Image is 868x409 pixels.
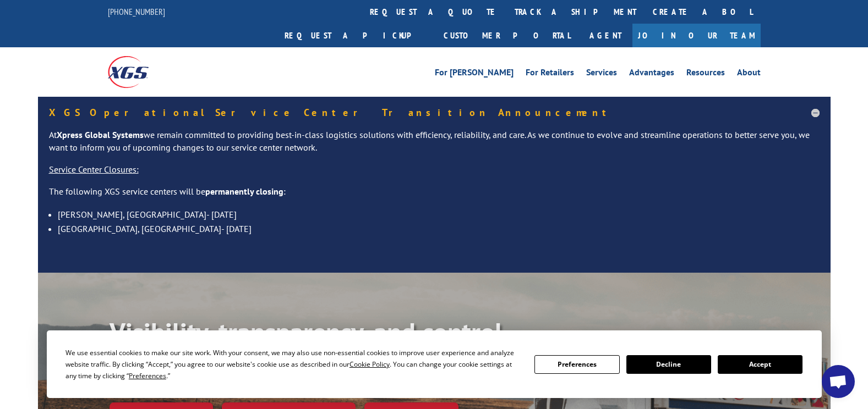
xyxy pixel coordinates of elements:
[65,347,521,382] div: We use essential cookies to make our site work. With your consent, we may also use non-essential ...
[49,108,820,118] h5: XGS Operational Service Center Transition Announcement
[578,24,632,47] a: Agent
[626,355,711,374] button: Decline
[435,68,514,80] a: For [PERSON_NAME]
[205,186,283,197] strong: permanently closing
[58,222,820,236] li: [GEOGRAPHIC_DATA], [GEOGRAPHIC_DATA]- [DATE]
[526,68,574,80] a: For Retailers
[49,185,820,207] p: The following XGS service centers will be :
[822,365,855,398] a: Open chat
[129,371,166,380] span: Preferences
[276,24,435,47] a: Request a pickup
[47,330,822,398] div: Cookie Consent Prompt
[108,6,165,17] a: [PHONE_NUMBER]
[58,207,820,222] li: [PERSON_NAME], [GEOGRAPHIC_DATA]- [DATE]
[110,315,503,381] b: Visibility, transparency, and control for your entire supply chain.
[737,68,761,80] a: About
[632,24,761,47] a: Join Our Team
[49,164,139,175] u: Service Center Closures:
[718,355,803,374] button: Accept
[435,24,578,47] a: Customer Portal
[686,68,725,80] a: Resources
[534,355,619,374] button: Preferences
[57,129,144,140] strong: Xpress Global Systems
[49,129,820,164] p: At we remain committed to providing best-in-class logistics solutions with efficiency, reliabilit...
[586,68,617,80] a: Services
[629,68,674,80] a: Advantages
[350,360,390,369] span: Cookie Policy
